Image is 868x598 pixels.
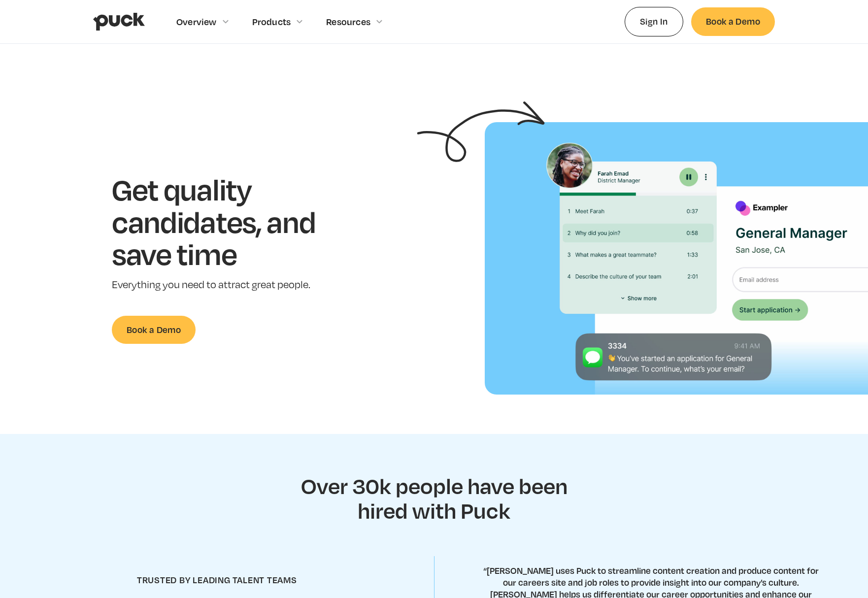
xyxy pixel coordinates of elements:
[289,473,579,522] h2: Over 30k people have been hired with Puck
[326,16,370,27] div: Resources
[112,278,346,292] p: Everything you need to attract great people.
[691,7,775,35] a: Book a Demo
[112,316,196,344] a: Book a Demo
[625,7,683,36] a: Sign In
[112,173,346,270] h1: Get quality candidates, and save time
[252,16,291,27] div: Products
[137,574,297,586] h4: trusted by leading talent teams
[176,16,217,27] div: Overview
